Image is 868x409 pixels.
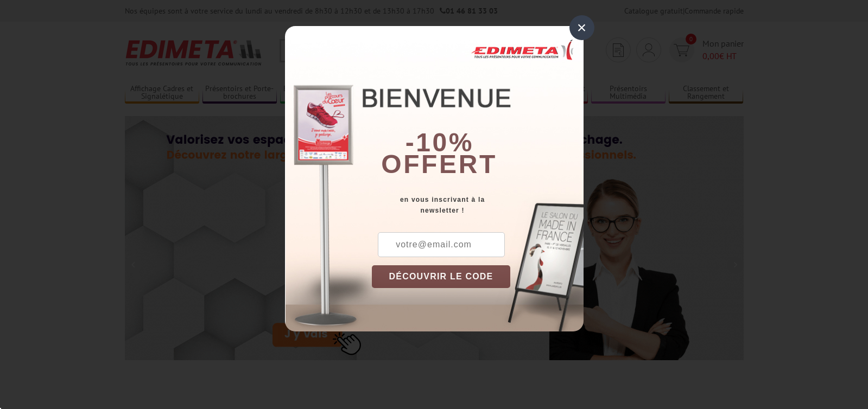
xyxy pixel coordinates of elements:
[372,265,511,288] button: DÉCOUVRIR LE CODE
[406,128,474,157] b: -10%
[381,150,497,178] font: offert
[378,232,505,257] input: votre@email.com
[372,194,584,216] div: en vous inscrivant à la newsletter !
[569,15,594,40] div: ×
